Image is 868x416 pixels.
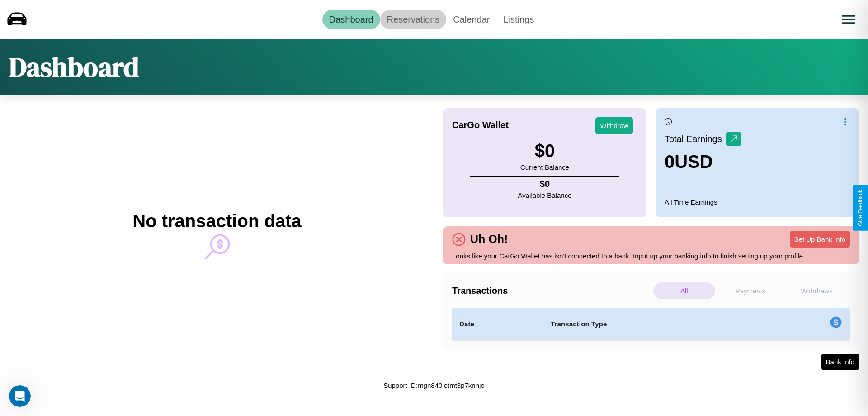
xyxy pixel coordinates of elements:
p: Support ID: mgn840letmt3p7knnjo [383,379,484,392]
p: Available Balance [518,189,572,201]
h1: Dashboard [9,48,139,86]
a: Reservations [380,10,447,29]
h4: Date [459,319,536,330]
button: Open menu [836,7,861,32]
p: Payments [720,282,782,299]
h4: $ 0 [518,179,572,189]
p: All Time Earnings [665,196,850,208]
h2: No transaction data [132,211,301,231]
p: All [653,282,715,299]
p: Current Balance [520,161,569,173]
h3: 0 USD [665,152,741,172]
a: Calendar [446,10,496,29]
button: Set Up Bank Info [790,231,850,248]
iframe: Intercom live chat [9,385,31,407]
div: Give Feedback [857,190,863,226]
h4: CarGo Wallet [452,120,509,130]
h4: Transactions [452,286,651,296]
table: simple table [452,308,850,340]
button: Bank Info [821,354,859,370]
p: Withdraws [786,282,848,299]
a: Dashboard [322,10,380,29]
p: Total Earnings [665,131,726,147]
a: Listings [496,10,541,29]
button: Withdraw [595,117,633,134]
h3: $ 0 [520,141,569,161]
h4: Uh Oh! [466,233,512,246]
p: Looks like your CarGo Wallet has isn't connected to a bank. Input up your banking info to finish ... [452,250,850,262]
h4: Transaction Type [551,319,756,330]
